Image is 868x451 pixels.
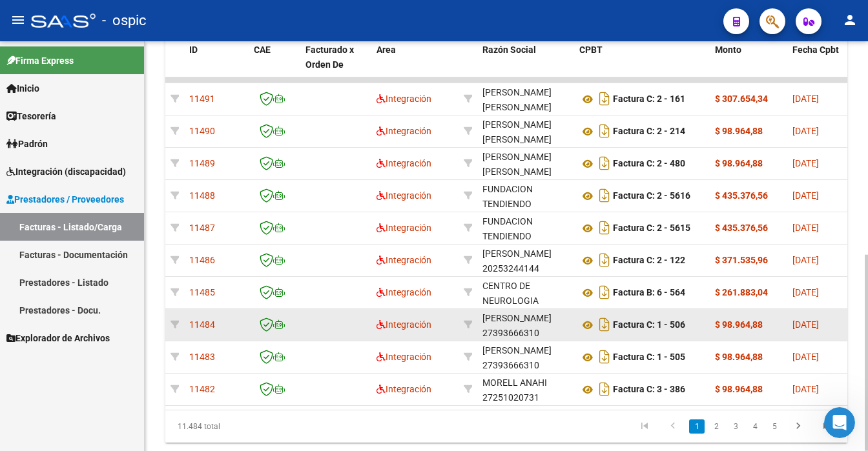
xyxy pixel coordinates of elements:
div: 30715605976 [482,214,569,241]
div: 27393666310 [482,343,569,370]
span: Integración [377,94,431,104]
span: Tesorería [6,109,56,123]
span: CAE [254,45,271,55]
div: [PERSON_NAME] [PERSON_NAME] [482,150,569,179]
a: 2 [708,419,724,434]
span: [DATE] [792,94,819,104]
i: Descargar documento [596,314,613,335]
span: Firma Express [6,54,74,68]
div: [PERSON_NAME] [482,343,552,358]
i: Descargar documento [596,346,613,367]
strong: Factura C: 2 - 5615 [613,223,690,234]
span: Integración [377,384,431,394]
strong: $ 435.376,56 [715,223,768,233]
strong: Factura C: 1 - 505 [613,352,685,363]
span: 11485 [189,287,215,297]
span: Integración [377,190,431,201]
strong: $ 98.964,88 [715,158,763,168]
a: go to next page [786,419,811,434]
strong: $ 435.376,56 [715,190,768,201]
a: go to previous page [661,419,685,434]
strong: $ 98.964,88 [715,319,763,330]
span: CPBT [579,45,603,55]
li: page 1 [687,416,707,437]
span: 11490 [189,126,215,136]
strong: $ 261.883,04 [715,287,768,297]
div: 30715605976 [482,182,569,209]
datatable-header-cell: CAE [249,36,300,93]
mat-icon: menu [10,12,26,28]
strong: Factura B: 6 - 564 [613,288,685,298]
div: [PERSON_NAME] [482,246,552,261]
div: 27357512021 [482,85,569,112]
div: [PERSON_NAME] [PERSON_NAME] [482,117,569,147]
span: [DATE] [792,158,819,168]
span: 11483 [189,352,215,362]
span: Integración [377,126,431,136]
span: Integración [377,255,431,265]
mat-icon: person [842,12,858,28]
span: Integración [377,223,431,233]
span: Razón Social [482,45,536,55]
span: ID [189,45,198,55]
div: 27251020731 [482,376,569,403]
datatable-header-cell: Monto [710,36,787,93]
a: 1 [689,419,705,434]
div: MORELL ANAHI [482,376,547,390]
div: [PERSON_NAME] [PERSON_NAME] [482,85,569,115]
datatable-header-cell: Area [371,36,459,93]
span: Monto [715,45,741,55]
div: 20267207616 [482,150,569,177]
strong: $ 98.964,88 [715,352,763,362]
strong: $ 307.654,34 [715,94,768,104]
span: 11484 [189,319,215,330]
span: - ospic [102,6,147,35]
li: page 3 [726,416,745,437]
a: go to first page [632,419,657,434]
datatable-header-cell: Facturado x Orden De [300,36,371,93]
span: Integración [377,287,431,297]
strong: Factura C: 2 - 214 [613,126,685,137]
span: [DATE] [792,319,819,330]
li: page 2 [707,416,726,437]
div: FUNDACION TENDIENDO PUENTES [482,214,569,258]
div: FUNDACION TENDIENDO PUENTES [482,182,569,226]
div: CENTRO DE NEUROLOGIA ROSARIO S.R.L. [482,279,569,323]
i: Descargar documento [596,88,613,109]
a: 5 [767,419,782,434]
span: [DATE] [792,223,819,233]
span: Padrón [6,137,48,151]
i: Descargar documento [596,217,613,238]
span: [DATE] [792,190,819,201]
span: [DATE] [792,384,819,394]
div: 11.484 total [165,410,300,443]
strong: $ 371.535,96 [715,255,768,265]
span: 11486 [189,255,215,265]
a: go to last page [814,419,839,434]
i: Descargar documento [596,185,613,206]
i: Descargar documento [596,379,613,399]
span: [DATE] [792,255,819,265]
div: 33714782709 [482,279,569,306]
datatable-header-cell: Razón Social [477,36,574,93]
strong: Factura C: 2 - 122 [613,256,685,266]
span: 11482 [189,384,215,394]
strong: Factura C: 1 - 506 [613,320,685,330]
a: 4 [747,419,763,434]
span: Area [377,45,396,55]
span: Prestadores / Proveedores [6,192,124,206]
span: Fecha Cpbt [792,45,839,55]
div: 27393666310 [482,311,569,338]
span: 11491 [189,94,215,104]
div: 20253244144 [482,246,569,274]
span: Explorador de Archivos [6,331,110,345]
datatable-header-cell: ID [184,36,249,93]
span: Inicio [6,81,39,95]
a: 3 [728,419,743,434]
strong: $ 98.964,88 [715,126,763,136]
span: [DATE] [792,287,819,297]
span: Facturado x Orden De [305,45,354,70]
li: page 4 [745,416,765,437]
span: Integración [377,158,431,168]
i: Descargar documento [596,153,613,174]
